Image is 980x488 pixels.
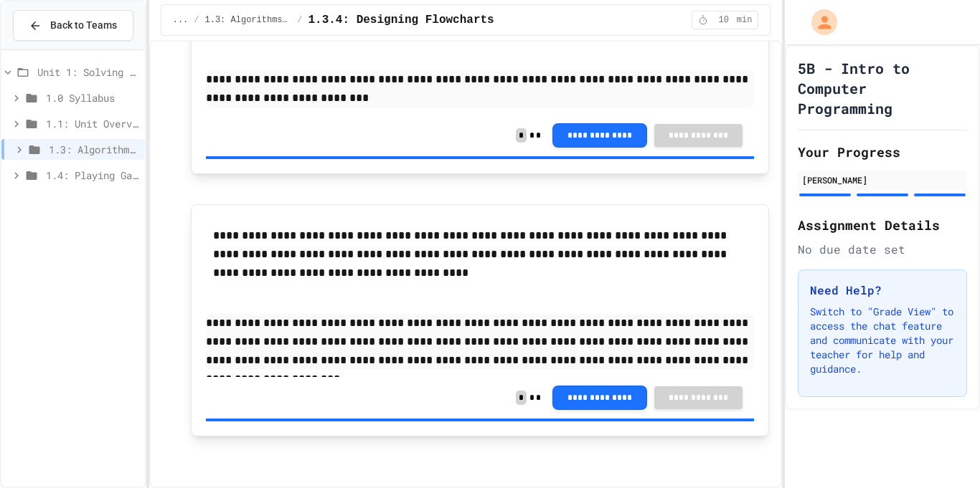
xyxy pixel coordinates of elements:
[13,10,133,41] button: Back to Teams
[49,142,139,157] span: 1.3: Algorithms - from Pseudocode to Flowcharts
[802,173,963,186] div: [PERSON_NAME]
[37,64,139,80] span: Unit 1: Solving Problems in Computer Science
[46,168,139,183] span: 1.4: Playing Games
[46,90,139,105] span: 1.0 Syllabus
[297,14,302,26] span: /
[205,14,292,26] span: 1.3: Algorithms - from Pseudocode to Flowcharts
[796,6,841,39] div: My Account
[712,14,735,26] span: 10
[810,282,955,299] h3: Need Help?
[798,241,967,258] div: No due date set
[737,14,753,26] span: min
[46,116,139,131] span: 1.1: Unit Overview
[798,142,967,162] h2: Your Progress
[173,14,189,26] span: ...
[810,305,955,376] p: Switch to "Grade View" to access the chat feature and communicate with your teacher for help and ...
[194,14,199,26] span: /
[50,18,117,33] span: Back to Teams
[798,215,967,235] h2: Assignment Details
[798,58,967,118] h1: 5B - Intro to Computer Programming
[308,11,494,29] span: 1.3.4: Designing Flowcharts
